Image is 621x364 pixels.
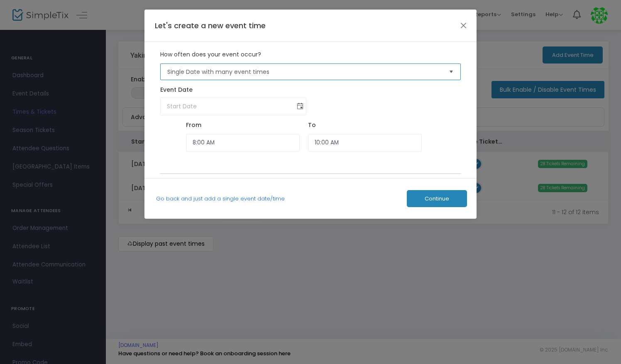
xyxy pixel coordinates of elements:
div: Event Date [160,86,307,94]
a: Go back and just add a single event date/time [156,195,285,203]
span: Single Date with many event times [167,68,443,76]
span: Let's create a new event time [155,20,266,31]
input: End Time [308,134,422,152]
label: How often does your event occur? [156,46,465,64]
input: Start Time [186,134,300,152]
div: To [308,121,422,129]
button: Toggle calendar [294,98,306,115]
input: Start Date [161,98,295,115]
button: Select [445,64,457,80]
span: Continue [425,195,449,202]
button: Continue [407,190,467,207]
button: Close [458,20,469,31]
div: From [186,121,300,129]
